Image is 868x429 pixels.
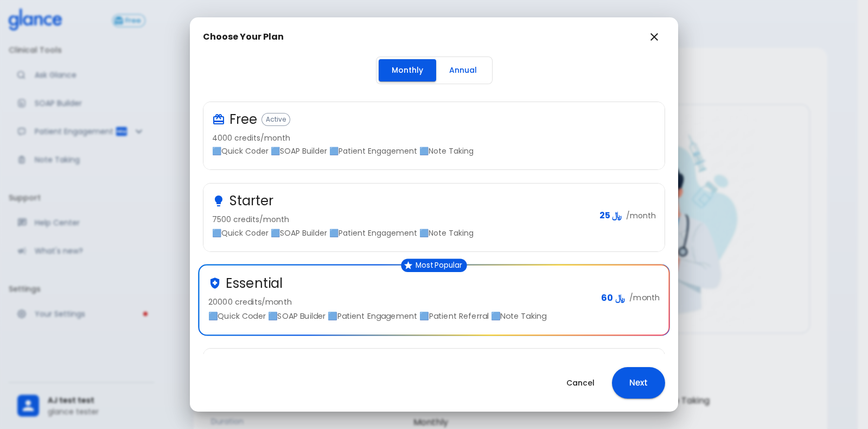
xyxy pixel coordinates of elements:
[226,274,283,292] h3: Essential
[208,296,592,307] p: 20000 credits/month
[612,367,665,399] button: Next
[212,214,591,225] p: 7500 credits/month
[601,293,625,304] span: ﷼ 60
[629,293,660,304] p: /month
[626,210,656,221] p: /month
[599,210,622,221] span: ﷼ 25
[436,59,490,81] button: Annual
[203,31,284,42] h2: Choose Your Plan
[229,192,273,210] h3: Starter
[212,228,591,238] p: 🟦Quick Coder 🟦SOAP Builder 🟦Patient Engagement 🟦Note Taking
[208,311,592,321] p: 🟦Quick Coder 🟦SOAP Builder 🟦Patient Engagement 🟦Patient Referral 🟦Note Taking
[212,133,647,143] p: 4000 credits/month
[379,59,436,81] button: Monthly
[262,116,290,123] span: Active
[229,111,257,128] h3: Free
[212,146,647,156] p: 🟦Quick Coder 🟦SOAP Builder 🟦Patient Engagement 🟦Note Taking
[553,372,608,394] button: Cancel
[411,262,467,270] span: Most Popular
